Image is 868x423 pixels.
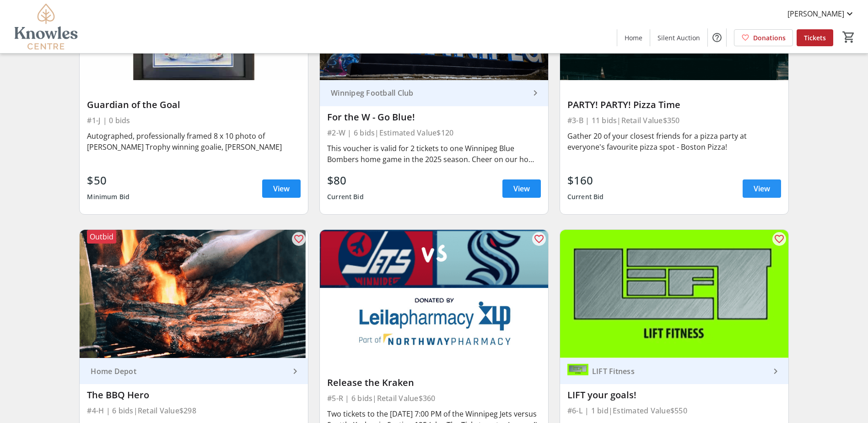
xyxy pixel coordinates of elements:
[5,4,87,49] img: Knowles Centre's Logo
[87,367,290,376] div: Home Depot
[774,233,785,244] mat-icon: favorite_outline
[797,29,833,46] a: Tickets
[80,358,308,384] a: Home Depot
[87,99,301,110] div: Guardian of the Goal
[327,112,541,123] div: For the W - Go Blue!
[293,233,304,244] mat-icon: favorite_outline
[567,99,781,110] div: PARTY! PARTY! Pizza Time
[513,183,530,194] span: View
[617,29,650,46] a: Home
[560,230,788,358] img: LIFT your goals!
[841,29,857,45] button: Cart
[273,183,290,194] span: View
[567,404,781,417] div: #6-L | 1 bid | Estimated Value $550
[327,392,541,405] div: #5-R | 6 bids | Retail Value $360
[743,179,781,198] a: View
[770,366,781,377] mat-icon: keyboard_arrow_right
[327,143,541,165] div: This voucher is valid for 2 tickets to one Winnipeg Blue Bombers home game in the 2025 season. Ch...
[262,179,301,198] a: View
[734,29,793,46] a: Donations
[87,189,129,205] div: Minimum Bid
[708,28,726,47] button: Help
[650,29,707,46] a: Silent Auction
[567,130,781,152] div: Gather 20 of your closest friends for a pizza party at everyone's favourite pizza spot - Boston P...
[80,230,308,358] img: The BBQ Hero
[327,172,364,189] div: $80
[87,130,301,152] div: Autographed, professionally framed 8 x 10 photo of [PERSON_NAME] Trophy winning goalie, [PERSON_N...
[320,230,548,358] img: Release the Kraken
[804,33,826,43] span: Tickets
[502,179,541,198] a: View
[625,33,642,43] span: Home
[567,189,604,205] div: Current Bid
[780,6,863,21] button: [PERSON_NAME]
[290,366,301,377] mat-icon: keyboard_arrow_right
[658,33,700,43] span: Silent Auction
[787,8,844,19] span: [PERSON_NAME]
[567,172,604,189] div: $160
[327,88,530,98] div: Winnipeg Football Club
[567,390,781,401] div: LIFT your goals!
[560,358,788,384] a: LIFT FitnessLIFT Fitness
[87,114,301,127] div: #1-J | 0 bids
[320,80,548,106] a: Winnipeg Football Club
[87,172,129,189] div: $50
[87,404,301,417] div: #4-H | 6 bids | Retail Value $298
[87,230,116,244] div: Outbid
[567,361,588,382] img: LIFT Fitness
[754,183,770,194] span: View
[530,87,541,98] mat-icon: keyboard_arrow_right
[327,189,364,205] div: Current Bid
[327,377,541,388] div: Release the Kraken
[753,33,786,43] span: Donations
[534,233,545,244] mat-icon: favorite_outline
[327,126,541,139] div: #2-W | 6 bids | Estimated Value $120
[87,390,301,401] div: The BBQ Hero
[588,367,770,376] div: LIFT Fitness
[567,114,781,127] div: #3-B | 11 bids | Retail Value $350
